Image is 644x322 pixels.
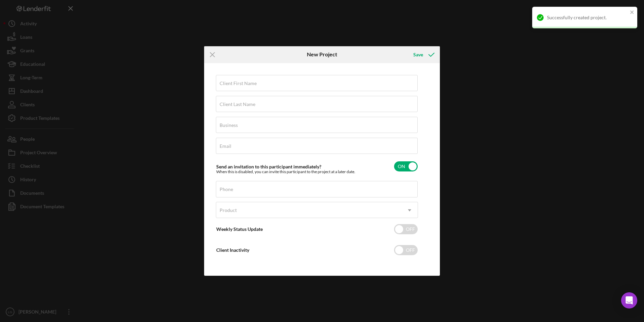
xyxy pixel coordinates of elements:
label: Email [220,143,231,149]
div: Save [413,48,423,61]
div: Product [220,208,237,213]
label: Weekly Status Update [216,226,263,232]
label: Phone [220,187,233,192]
div: When this is disabled, you can invite this participant to the project at a later date. [216,169,355,174]
label: Client First Name [220,81,257,86]
label: Client Last Name [220,102,255,107]
label: Client Inactivity [216,247,249,253]
label: Send an invitation to this participant immediately? [216,164,321,169]
label: Business [220,123,238,128]
div: Open Intercom Messenger [621,292,637,308]
h6: New Project [307,51,337,57]
button: Save [407,48,440,61]
div: Successfully created project. [547,15,628,20]
button: close [630,9,635,16]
